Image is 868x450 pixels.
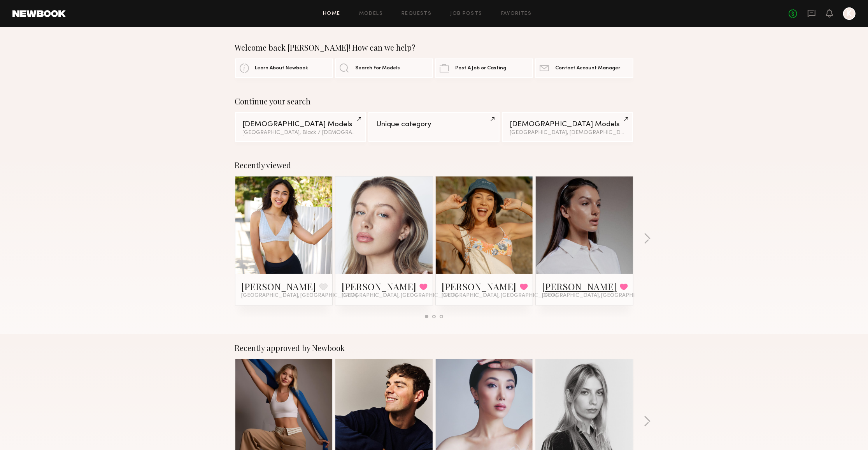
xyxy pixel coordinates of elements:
[442,280,517,293] a: [PERSON_NAME]
[235,43,633,52] div: Welcome back [PERSON_NAME]! How can we help?
[323,11,340,16] a: Home
[368,112,500,142] a: Unique category
[435,58,533,78] a: Post A Job or Casting
[359,11,383,16] a: Models
[235,97,633,106] div: Continue your search
[535,58,633,78] a: Contact Account Manager
[242,280,316,293] a: [PERSON_NAME]
[501,11,532,16] a: Favorites
[235,343,633,353] div: Recently approved by Newbook
[555,66,620,71] span: Contact Account Manager
[255,66,309,71] span: Learn About Newbook
[335,58,433,78] a: Search For Models
[235,161,633,170] div: Recently viewed
[243,121,358,128] div: [DEMOGRAPHIC_DATA] Models
[402,11,431,16] a: Requests
[342,293,458,299] span: [GEOGRAPHIC_DATA], [GEOGRAPHIC_DATA]
[355,66,400,71] span: Search For Models
[235,112,366,142] a: [DEMOGRAPHIC_DATA] Models[GEOGRAPHIC_DATA], Black / [DEMOGRAPHIC_DATA]
[843,7,856,20] a: K
[450,11,482,16] a: Job Posts
[542,293,658,299] span: [GEOGRAPHIC_DATA], [GEOGRAPHIC_DATA]
[542,280,617,293] a: [PERSON_NAME]
[242,293,358,299] span: [GEOGRAPHIC_DATA], [GEOGRAPHIC_DATA]
[442,293,558,299] span: [GEOGRAPHIC_DATA], [GEOGRAPHIC_DATA]
[510,121,625,128] div: [DEMOGRAPHIC_DATA] Models
[235,58,333,78] a: Learn About Newbook
[376,121,492,128] div: Unique category
[502,112,633,142] a: [DEMOGRAPHIC_DATA] Models[GEOGRAPHIC_DATA], [DEMOGRAPHIC_DATA] / [DEMOGRAPHIC_DATA]
[510,130,625,136] div: [GEOGRAPHIC_DATA], [DEMOGRAPHIC_DATA] / [DEMOGRAPHIC_DATA]
[455,66,506,71] span: Post A Job or Casting
[342,280,416,293] a: [PERSON_NAME]
[243,130,358,136] div: [GEOGRAPHIC_DATA], Black / [DEMOGRAPHIC_DATA]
